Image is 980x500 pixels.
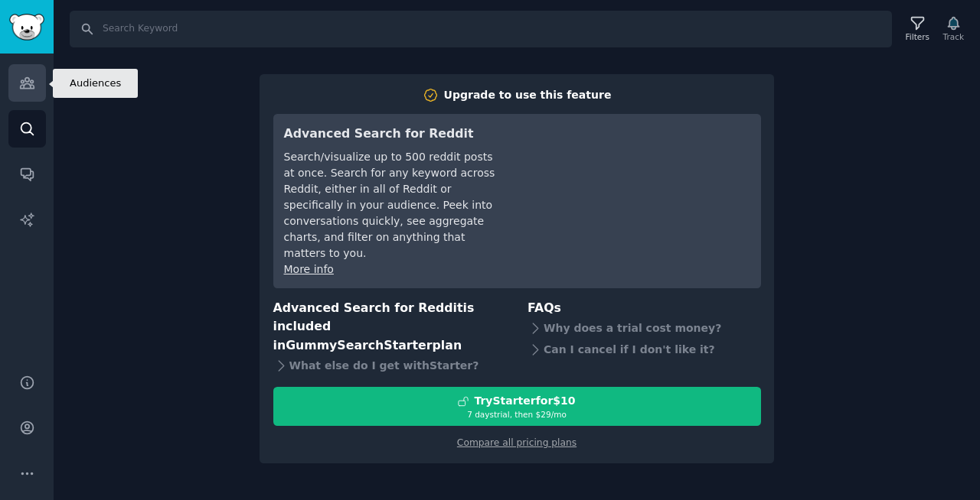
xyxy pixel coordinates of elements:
div: What else do I get with Starter ? [273,355,507,376]
div: Why does a trial cost money? [528,317,761,339]
div: Upgrade to use this feature [444,87,612,103]
div: Can I cancel if I don't like it? [528,339,761,360]
div: Search/visualize up to 500 reddit posts at once. Search for any keyword across Reddit, either in ... [284,149,499,261]
h3: FAQs [528,299,761,318]
iframe: YouTube video player [521,125,750,239]
div: Filters [906,31,929,42]
h3: Advanced Search for Reddit [284,125,499,144]
div: Try Starter for $10 [474,393,575,409]
span: GummySearch Starter [286,338,432,352]
h3: Advanced Search for Reddit is included in plan [273,299,507,356]
button: TryStarterfor$107 daystrial, then $29/mo [273,387,761,426]
a: More info [284,263,334,275]
a: Compare all pricing plans [457,437,577,448]
div: 7 days trial, then $ 29 /mo [274,409,760,420]
img: GummySearch logo [9,14,44,41]
input: Search Keyword [70,11,892,47]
